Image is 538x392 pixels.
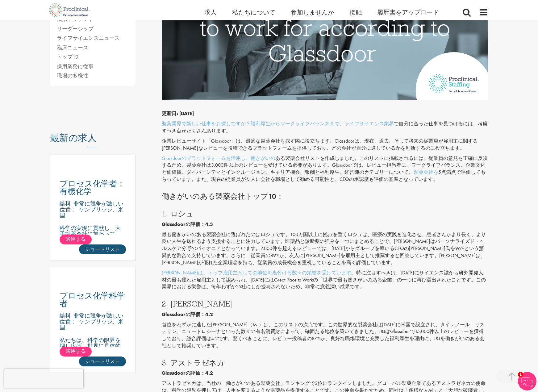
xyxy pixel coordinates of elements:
[85,246,120,252] font: ショートリスト
[162,357,224,368] font: 3. アストラゼネカ
[57,35,120,41] a: ライフサイエンスニュース
[60,290,125,309] font: プロセス化学科学者
[60,206,123,219] font: ケンブリッジ、米国
[162,221,213,227] font: Glassdoorの評価：4.3
[60,312,71,319] font: 給料
[50,131,97,144] font: 最新の求人
[57,72,88,79] a: 職場の多様性
[57,63,94,70] a: 採用業務に従事
[162,191,284,201] font: 働きがいのある製薬会社トップ10：
[162,298,233,309] font: 2. [PERSON_NAME]
[162,155,275,161] a: Glassdoorのプラットフォームを活用し、働きがいの
[60,292,126,307] a: プロセス化学科学者
[85,358,120,365] font: ショートリスト
[66,348,85,354] font: 適用する
[66,236,85,242] font: 適用する
[57,53,78,60] a: トップ10
[60,318,76,325] font: 位置：
[60,235,92,244] a: 適用する
[226,127,231,134] font: 。
[162,269,486,290] font: 。特に注目すべきは、[DATE]にサイエンス誌から研究開発人材の最も優れた雇用主として認められ、[DATE]にはGreat Place to Workの「世界で最も働きがいのある企業」の一つに再...
[519,372,522,377] font: 1
[349,8,362,16] a: 接触
[162,120,488,134] font: で自分に合った仕事を見つけるには、考慮すべき点がたくさんあります
[60,180,126,195] a: プロセス化学者：有機化学
[79,357,126,366] a: ショートリスト
[204,8,217,16] a: 求人
[60,318,123,331] font: ケンブリッジ、米国
[57,44,88,51] a: 臨床ニュース
[162,370,213,376] font: Glassdoorの評価：4.2
[162,120,394,127] a: 製薬業界で新しい仕事をお探しですか？福利厚生からワークライフバランスまで、ライフサイエンス業界
[162,311,213,318] font: Glassdoorの評価：4.2
[60,200,71,207] font: 給料
[57,25,94,32] a: リーダーシップ
[162,110,194,117] font: 更新日: [DATE]
[162,208,194,219] font: 1. ロシュ
[162,269,351,276] a: [PERSON_NAME]は、トップ雇用主としての地位を裏付ける数々の栄誉を受けています
[275,155,354,161] font: ある製薬会社リストを作成しました
[518,372,536,390] img: チャットボット
[162,138,478,151] font: 企業レビューサイト「Glassdoor」は、最適な製薬会社を探す際に役立ちます。Glassdoorは、現在、過去、そして将来の従業員が雇用主に関する[PERSON_NAME]なレビューを投稿でき...
[162,321,485,349] font: 首位をわずかに逃した[PERSON_NAME]（J&J）は、このリストの次点です。この世界的な製薬会社は[DATE]に米国で設立され、タイレノール、リステリン、ニュートロジーナといった数々の有名...
[291,8,334,16] a: 参加しませんか
[377,8,439,16] a: 履歴書をアップロード
[162,231,486,266] font: 最も働きがいのある製薬会社に選ばれたのはロシュです。100カ国以上に拠点を置くロシュは、医療の実践を進化させ、患者さんがより長く、より良い人生を送れるよう支援することに注力しています。医薬品と診...
[232,8,275,16] a: 私たちについて
[60,178,125,197] font: プロセス化学者：有機化学
[162,169,486,182] font: 5点満点で評価してもらっています。また、現在の従業員が友人に会社を職場として勧める可能性と、CEOの承認度も評価の基準となっています。
[73,200,123,207] font: 非常に競争が激しい
[4,369,83,388] iframe: 再キャプチャ
[162,155,488,176] font: 。このリストに掲載されるには、従業員の意見を正確に反映するため、製薬会社は3,000件以上のレビューを受けている必要があります。Glassdoorでは、レビュー担当者に、ワークライフバランス、企...
[73,312,123,319] font: 非常に競争が激しい
[60,347,92,357] a: 適用する
[414,169,438,175] a: 製薬会社を
[79,244,126,254] a: ショートリスト
[60,206,76,213] font: 位置：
